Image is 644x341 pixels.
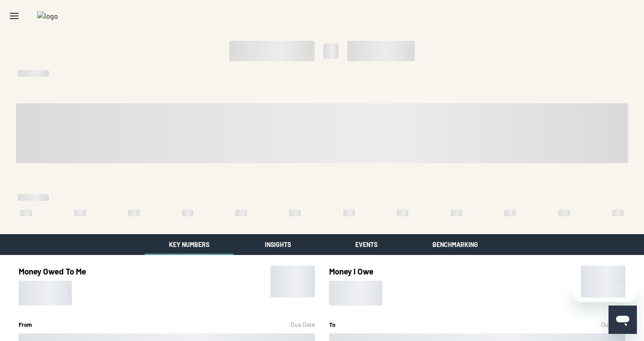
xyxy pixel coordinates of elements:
[37,11,58,21] img: logo
[609,306,637,334] iframe: Button to launch messaging window
[19,266,86,277] h3: Money Owed To Me
[291,320,315,329] div: Due Date
[411,234,499,255] button: Benchmarking
[233,234,322,255] button: Insights
[145,234,233,255] button: Key Numbers
[19,320,32,329] h5: From
[329,266,382,277] h3: Money I Owe
[601,320,625,329] div: Due Date
[9,11,20,21] svg: Menu
[322,234,411,255] button: Events
[573,282,637,302] iframe: Message from company
[329,320,335,329] h5: To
